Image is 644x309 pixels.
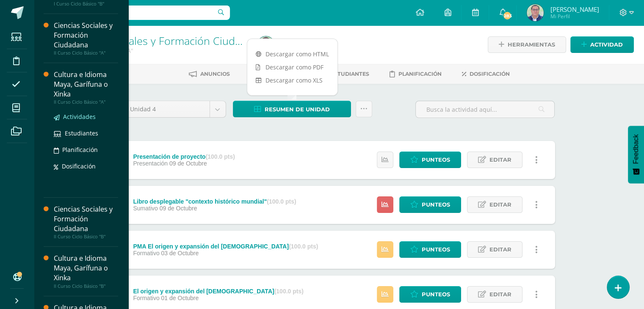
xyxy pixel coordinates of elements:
[289,243,318,250] strong: (100.0 pts)
[422,287,450,302] span: Punteos
[54,204,118,234] div: Ciencias Sociales y Formación Ciudadana
[503,11,512,20] span: 283
[160,205,197,212] span: 09 de Octubre
[54,128,118,138] a: Estudiantes
[133,295,159,301] span: Formativo
[133,205,158,212] span: Sumativo
[398,71,442,77] span: Planificación
[66,47,247,55] div: II Curso Ciclo Básico 'A'
[550,13,599,20] span: Mi Perfil
[233,101,351,117] a: Resumen de unidad
[422,152,450,168] span: Punteos
[133,160,168,167] span: Presentación
[257,36,274,53] img: eac5640a810b8dcfe6ce893a14069202.png
[399,196,461,213] a: Punteos
[63,113,96,121] span: Actividades
[54,21,118,50] div: Ciencias Sociales y Formación Ciudadana
[628,126,644,183] button: Feedback - Mostrar encuesta
[62,146,98,154] span: Planificación
[54,161,118,171] a: Dosificación
[247,47,337,61] a: Descargar como HTML
[416,101,554,118] input: Busca la actividad aquí...
[274,288,304,295] strong: (100.0 pts)
[54,99,118,105] div: II Curso Ciclo Básico "A"
[54,1,118,7] div: I Curso Ciclo Básico "B"
[570,36,634,53] a: Actividad
[133,243,318,250] div: PMA El origen y expansión del [DEMOGRAPHIC_DATA]
[54,21,118,56] a: Ciencias Sociales y Formación CiudadanaII Curso Ciclo Básico "A"
[169,160,207,167] span: 09 de Octubre
[422,242,450,257] span: Punteos
[54,70,118,105] a: Cultura e Idioma Maya, Garífuna o XinkaII Curso Ciclo Básico "A"
[54,254,118,283] div: Cultura e Idioma Maya, Garífuna o Xinka
[133,153,235,160] div: Presentación de proyecto
[133,198,296,205] div: Libro desplegable "contexto histórico mundial"
[527,4,544,21] img: eac5640a810b8dcfe6ce893a14069202.png
[54,50,118,56] div: II Curso Ciclo Básico "A"
[470,71,510,77] span: Dosificación
[489,197,511,212] span: Editar
[267,198,296,205] strong: (100.0 pts)
[265,102,330,117] span: Resumen de unidad
[54,234,118,240] div: II Curso Ciclo Básico "B"
[422,197,450,212] span: Punteos
[62,162,96,170] span: Dosificación
[247,61,337,74] a: Descargar como PDF
[124,101,226,117] a: Unidad 4
[399,286,461,303] a: Punteos
[399,241,461,258] a: Punteos
[39,6,230,20] input: Busca un usuario...
[247,74,337,87] a: Descargar como XLS
[590,37,623,52] span: Actividad
[65,129,98,137] span: Estudiantes
[66,33,264,48] a: Ciencias Sociales y Formación Ciudadana
[54,283,118,289] div: II Curso Ciclo Básico "B"
[331,71,369,77] span: Estudiantes
[133,250,159,257] span: Formativo
[54,204,118,240] a: Ciencias Sociales y Formación CiudadanaII Curso Ciclo Básico "B"
[54,112,118,121] a: Actividades
[508,37,555,52] span: Herramientas
[489,152,511,168] span: Editar
[133,288,303,295] div: El origen y expansión del [DEMOGRAPHIC_DATA]
[200,71,230,77] span: Anuncios
[318,67,369,81] a: Estudiantes
[399,152,461,168] a: Punteos
[54,254,118,289] a: Cultura e Idioma Maya, Garífuna o XinkaII Curso Ciclo Básico "B"
[189,67,230,81] a: Anuncios
[550,5,599,14] span: [PERSON_NAME]
[54,70,118,99] div: Cultura e Idioma Maya, Garífuna o Xinka
[130,101,203,117] span: Unidad 4
[161,295,199,301] span: 01 de Octubre
[161,250,199,257] span: 03 de Octubre
[488,36,566,53] a: Herramientas
[54,145,118,154] a: Planificación
[206,153,235,160] strong: (100.0 pts)
[489,287,511,302] span: Editar
[489,242,511,257] span: Editar
[632,134,640,164] span: Feedback
[390,67,442,81] a: Planificación
[66,35,247,47] h1: Ciencias Sociales y Formación Ciudadana
[462,67,510,81] a: Dosificación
